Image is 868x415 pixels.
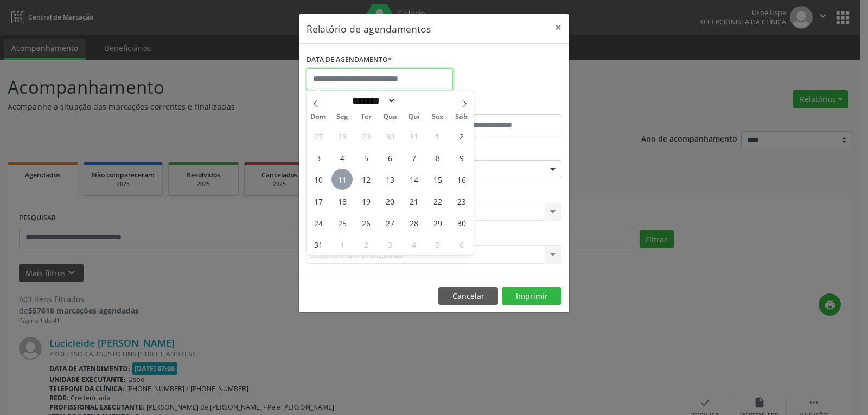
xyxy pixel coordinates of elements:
[379,169,400,190] span: Agosto 13, 2025
[354,113,378,120] span: Ter
[331,234,353,255] span: Setembro 1, 2025
[451,169,472,190] span: Agosto 16, 2025
[403,125,424,146] span: Julho 31, 2025
[330,113,354,120] span: Seg
[403,147,424,168] span: Agosto 7, 2025
[379,212,400,233] span: Agosto 27, 2025
[451,212,472,233] span: Agosto 30, 2025
[308,212,329,233] span: Agosto 24, 2025
[308,234,329,255] span: Agosto 31, 2025
[308,169,329,190] span: Agosto 10, 2025
[355,234,376,255] span: Setembro 2, 2025
[403,212,424,233] span: Agosto 28, 2025
[402,113,426,120] span: Qui
[379,125,400,146] span: Julho 30, 2025
[451,147,472,168] span: Agosto 9, 2025
[331,169,353,190] span: Agosto 11, 2025
[331,212,353,233] span: Agosto 25, 2025
[427,125,448,146] span: Agosto 1, 2025
[403,190,424,212] span: Agosto 21, 2025
[379,147,400,168] span: Agosto 6, 2025
[451,190,472,212] span: Agosto 23, 2025
[502,287,561,305] button: Imprimir
[403,234,424,255] span: Setembro 4, 2025
[427,212,448,233] span: Agosto 29, 2025
[427,190,448,212] span: Agosto 22, 2025
[396,95,432,106] input: Year
[427,147,448,168] span: Agosto 8, 2025
[451,234,472,255] span: Setembro 6, 2025
[437,98,561,114] label: ATÉ
[355,212,376,233] span: Agosto 26, 2025
[307,52,392,68] label: DATA DE AGENDAMENTO
[307,22,431,36] h5: Relatório de agendamentos
[438,287,498,305] button: Cancelar
[451,125,472,146] span: Agosto 2, 2025
[355,125,376,146] span: Julho 29, 2025
[450,113,474,120] span: Sáb
[308,125,329,146] span: Julho 27, 2025
[547,14,569,41] button: Close
[348,95,396,106] select: Month
[427,234,448,255] span: Setembro 5, 2025
[331,125,353,146] span: Julho 28, 2025
[427,169,448,190] span: Agosto 15, 2025
[331,147,353,168] span: Agosto 4, 2025
[308,147,329,168] span: Agosto 3, 2025
[379,190,400,212] span: Agosto 20, 2025
[307,113,330,120] span: Dom
[379,234,400,255] span: Setembro 3, 2025
[403,169,424,190] span: Agosto 14, 2025
[331,190,353,212] span: Agosto 18, 2025
[426,113,450,120] span: Sex
[355,169,376,190] span: Agosto 12, 2025
[355,147,376,168] span: Agosto 5, 2025
[378,113,402,120] span: Qua
[308,190,329,212] span: Agosto 17, 2025
[355,190,376,212] span: Agosto 19, 2025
